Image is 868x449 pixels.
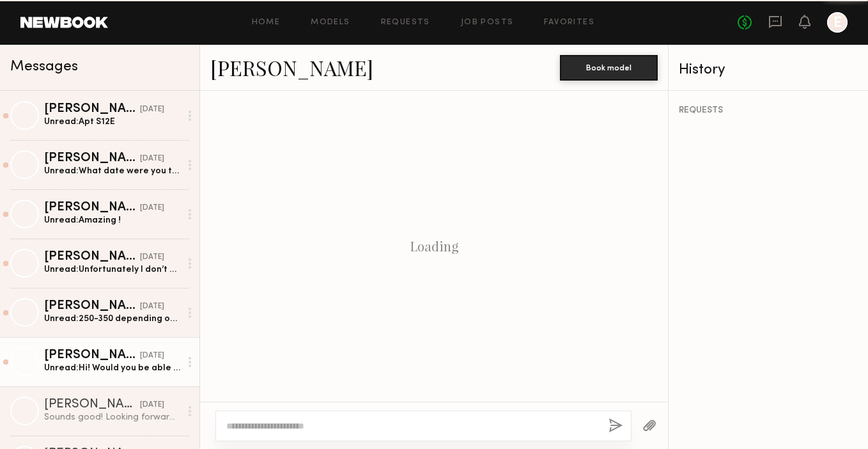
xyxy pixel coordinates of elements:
[44,264,180,276] div: Unread: Unfortunately I don’t do unlimited usage for the rate we agreed on. I’d be able to do 6 m...
[679,106,858,115] div: REQUESTS
[544,19,594,27] a: Favorites
[44,214,180,226] div: Unread: Amazing !
[44,103,140,116] div: [PERSON_NAME]
[44,313,180,325] div: Unread: 250-350 depending on the length of the video etc..
[140,153,164,165] div: [DATE]
[679,63,858,77] div: History
[44,300,140,313] div: [PERSON_NAME]
[140,301,164,313] div: [DATE]
[10,59,78,74] span: Messages
[44,201,140,214] div: [PERSON_NAME]
[44,152,140,165] div: [PERSON_NAME]
[252,19,281,27] a: Home
[44,349,140,362] div: [PERSON_NAME]
[410,239,458,254] div: Loading
[140,104,164,116] div: [DATE]
[461,19,514,27] a: Job Posts
[560,55,658,81] button: Book model
[44,362,180,374] div: Unread: Hi! Would you be able to let me see the brief? Thanks!
[311,19,350,27] a: Models
[140,202,164,214] div: [DATE]
[140,251,164,264] div: [DATE]
[44,398,140,411] div: [PERSON_NAME]
[381,19,430,27] a: Requests
[560,61,658,72] a: Book model
[827,12,848,33] a: E
[44,251,140,264] div: [PERSON_NAME]
[140,350,164,362] div: [DATE]
[140,399,164,411] div: [DATE]
[44,165,180,177] div: Unread: What date were you thinking?
[44,116,180,128] div: Unread: Apt S12E
[44,411,180,423] div: Sounds good! Looking forward to working with you 🤍
[210,54,373,81] a: [PERSON_NAME]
